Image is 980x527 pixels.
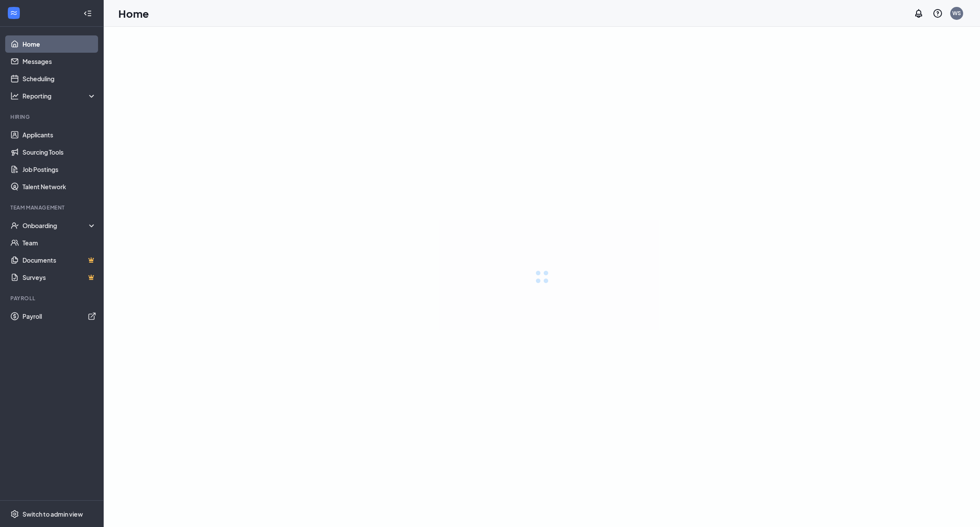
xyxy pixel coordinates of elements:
a: Applicants [22,126,96,143]
a: Talent Network [22,178,96,195]
svg: WorkstreamLogo [10,9,18,17]
div: Payroll [10,295,95,302]
svg: UserCheck [10,221,19,230]
a: Job Postings [22,161,96,178]
svg: QuestionInfo [932,8,943,19]
h1: Home [118,6,149,21]
a: Home [22,35,96,53]
a: Sourcing Tools [22,143,96,161]
div: WS [952,10,961,17]
div: Team Management [10,204,95,211]
svg: Notifications [913,8,924,19]
div: Switch to admin view [22,510,83,518]
a: Messages [22,53,96,70]
svg: Settings [10,510,19,518]
div: Onboarding [22,221,97,230]
a: DocumentsCrown [22,251,96,269]
div: Hiring [10,113,95,121]
a: Team [22,234,96,251]
svg: Collapse [83,9,92,18]
div: Reporting [22,92,97,100]
a: Scheduling [22,70,96,87]
a: SurveysCrown [22,269,96,286]
a: PayrollExternalLink [22,308,96,325]
svg: Analysis [10,92,19,100]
